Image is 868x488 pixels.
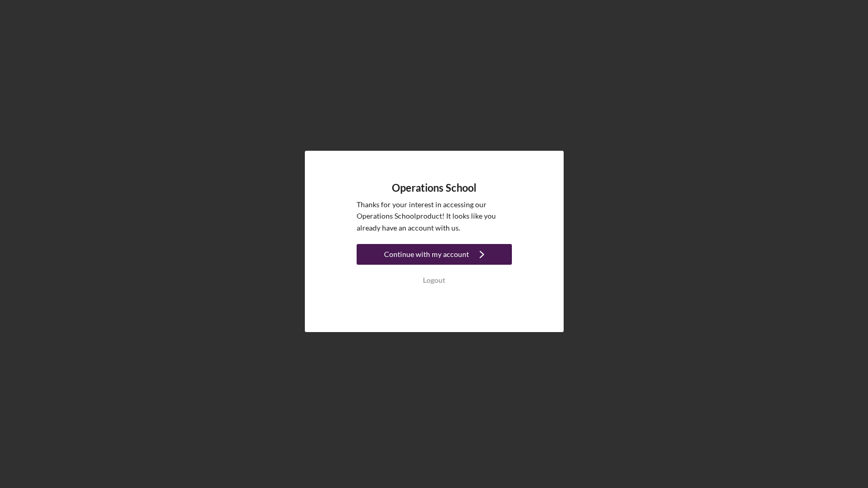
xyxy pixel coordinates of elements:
[423,270,445,291] div: Logout
[357,244,512,267] a: Continue with my account
[357,244,512,265] button: Continue with my account
[357,199,512,234] p: Thanks for your interest in accessing our Operations School product! It looks like you already ha...
[384,244,469,265] div: Continue with my account
[392,182,476,194] h4: Operations School
[357,270,512,291] button: Logout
